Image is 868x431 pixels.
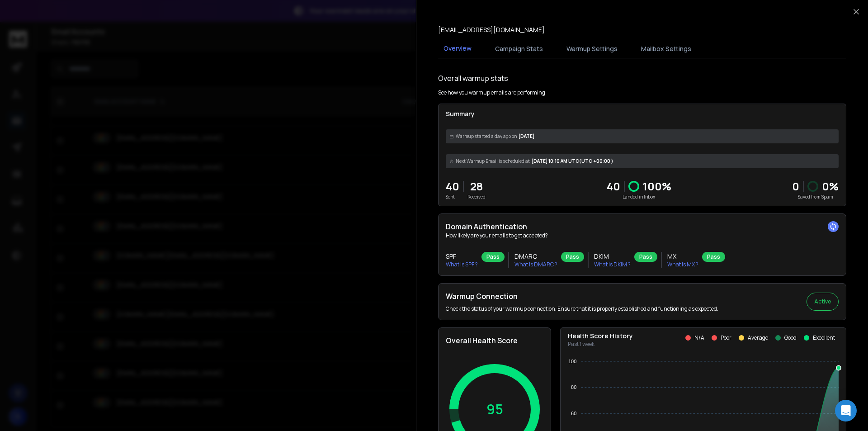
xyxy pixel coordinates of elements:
h2: Overall Health Score [446,335,543,346]
p: Landed in Inbox [607,194,671,200]
span: Warmup started a day ago on [456,133,517,140]
h2: Domain Authentication [446,221,839,232]
button: Warmup Settings [561,39,623,59]
p: Average [748,334,768,341]
div: [DATE] 10:10 AM UTC (UTC +00:00 ) [446,154,839,168]
tspan: 60 [571,411,576,416]
span: Next Warmup Email is scheduled at [456,158,530,165]
p: Good [784,334,797,341]
p: 40 [446,179,459,194]
p: 40 [607,179,620,194]
p: Check the status of your warmup connection. Ensure that it is properly established and functionin... [446,305,718,313]
p: Poor [721,334,731,341]
p: Health Score History [568,332,633,341]
h3: MX [667,252,698,261]
p: Saved from Spam [792,194,839,200]
div: Pass [561,252,584,262]
h3: SPF [446,252,478,261]
p: N/A [694,334,704,341]
button: Mailbox Settings [636,39,697,59]
p: 100 % [643,179,671,194]
div: Open Intercom Messenger [835,400,857,422]
div: Pass [702,252,725,262]
p: [EMAIL_ADDRESS][DOMAIN_NAME] [438,25,545,34]
div: Pass [634,252,657,262]
p: What is MX ? [667,261,698,268]
h1: Overall warmup stats [438,73,508,84]
div: [DATE] [446,129,839,143]
p: How likely are your emails to get accepted? [446,232,839,239]
p: 95 [486,401,503,417]
h3: DKIM [594,252,631,261]
p: Excellent [813,334,835,341]
p: Summary [446,109,839,118]
button: Active [807,293,839,311]
div: Pass [481,252,505,262]
p: What is DKIM ? [594,261,631,268]
p: What is DMARC ? [514,261,557,268]
tspan: 100 [568,359,576,364]
p: 28 [467,179,486,194]
h3: DMARC [514,252,557,261]
p: Sent [446,194,459,200]
button: Campaign Stats [490,39,548,59]
h2: Warmup Connection [446,291,718,302]
p: 0 % [822,179,839,194]
p: Received [467,194,486,200]
p: Past 1 week [568,341,633,348]
strong: 0 [792,179,799,194]
p: What is SPF ? [446,261,478,268]
button: Overview [438,38,477,59]
p: See how you warmup emails are performing [438,89,545,96]
tspan: 80 [571,384,576,390]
